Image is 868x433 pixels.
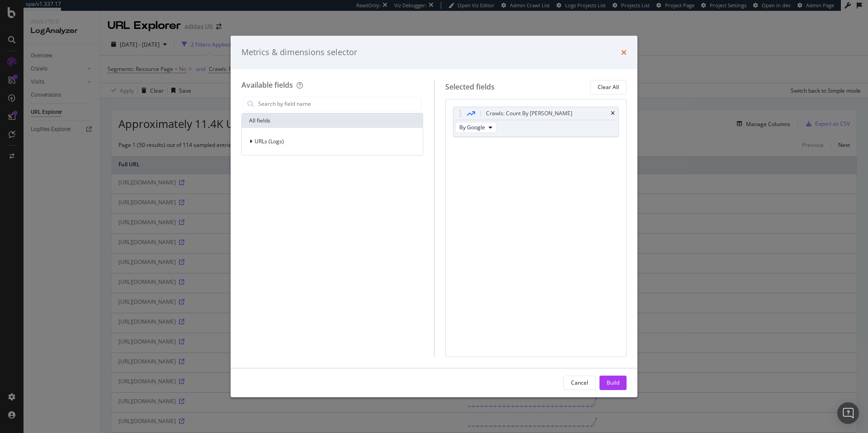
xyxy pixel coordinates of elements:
[455,122,496,133] button: By Google
[459,123,485,131] span: By Google
[486,109,572,118] div: Crawls: Count By [PERSON_NAME]
[231,36,637,397] div: modal
[571,379,588,386] div: Cancel
[241,47,357,58] div: Metrics & dimensions selector
[563,376,596,390] button: Cancel
[837,402,859,424] div: Open Intercom Messenger
[599,376,627,390] button: Build
[445,82,495,92] div: Selected fields
[590,80,627,94] button: Clear All
[607,379,619,386] div: Build
[611,111,615,116] div: times
[241,80,293,90] div: Available fields
[453,107,619,137] div: Crawls: Count By [PERSON_NAME]timesBy Google
[621,47,627,58] div: times
[598,83,619,91] div: Clear All
[255,137,284,145] span: URLs (Logs)
[257,97,421,111] input: Search by field name
[242,113,423,128] div: All fields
